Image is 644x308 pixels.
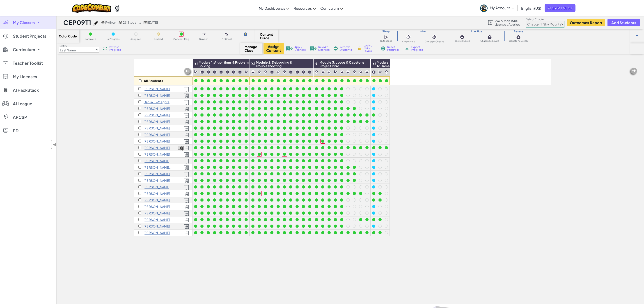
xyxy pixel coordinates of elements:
[318,2,345,14] a: Curriculum
[178,146,183,151] img: certificate-icon.png
[13,88,39,92] span: AI HackStack
[184,198,189,203] img: Licensed
[454,40,470,42] span: Practice Levels
[213,70,217,74] img: IconPracticeLevel.svg
[519,2,543,14] a: English (US)
[184,106,189,111] img: Licensed
[232,70,236,74] img: IconPracticeLevel.svg
[85,38,96,40] span: complete
[103,46,107,51] img: IconReload.svg
[94,21,98,25] img: iconPencil.svg
[545,4,575,12] a: Request a Quote
[245,45,258,52] span: Manage Class
[184,185,189,190] img: Licensed
[144,21,148,24] img: calendar.svg
[13,48,35,52] span: Curriculum
[144,172,170,176] p: Adriana Lile
[282,70,287,74] img: IconInteractive.svg
[144,94,170,97] p: Cooper Durren
[405,34,412,40] img: IconCinematic.svg
[184,100,189,105] img: Licensed
[314,70,319,74] img: IconCinematic.svg
[144,79,163,83] p: All Students
[219,70,223,74] img: IconPracticeLevel.svg
[320,6,339,11] span: Curriculum
[101,21,105,24] img: python.png
[352,70,357,74] img: IconInteractive.svg
[245,70,249,74] img: IconCutscene.svg
[13,21,35,25] span: My Classes
[607,19,640,26] button: Add Students
[490,5,514,10] span: My Account
[144,198,170,202] p: Olivia Poulose
[200,70,204,74] img: IconPracticeLevel.svg
[144,139,170,143] p: Christopher Holaves
[359,70,363,74] img: IconCinematic.svg
[526,18,564,21] label: Select Chapter
[144,107,170,110] p: Batul Ezzy
[397,30,449,33] h3: Intro
[340,70,344,74] img: IconCinematic.svg
[206,70,210,74] img: IconPracticeLevel.svg
[144,192,170,195] p: Navin Parameswar
[318,46,330,51] span: Revoke Licenses
[53,141,56,148] span: ◀
[357,46,362,50] img: IconLock.svg
[339,46,353,51] span: Remove Students
[375,30,397,33] h3: Story
[251,70,255,74] img: IconCinematic.svg
[184,218,189,223] img: Licensed
[334,70,338,74] img: IconCutscene.svg
[144,146,170,149] p: Ian Kalathiveetil
[184,133,189,138] img: Licensed
[516,35,521,39] img: IconCapstoneLevel.svg
[184,126,189,131] img: Licensed
[144,152,170,156] p: Clayton Keuer
[460,35,464,39] img: IconPracticeLevel.svg
[431,34,438,40] img: IconInteractive.svg
[480,40,499,42] span: Challenge Levels
[144,179,170,182] p: Ziyang Ma
[480,5,488,12] img: avatar
[118,21,122,24] img: MultipleUsers.png
[184,191,189,196] img: Licensed
[184,178,189,183] img: Licensed
[107,38,119,40] span: In Progress
[319,60,364,68] span: Module 3: Loops & Capstone Project Intro
[295,70,299,74] img: IconPracticeLevel.svg
[199,38,209,40] span: Skipped
[184,139,189,144] img: Licensed
[144,133,170,136] p: Ines Harting-Josue
[449,30,504,33] h3: Practice
[380,40,392,42] span: Cutscenes
[72,3,111,13] img: CodeCombat logo
[405,46,409,51] img: IconArchive.svg
[59,44,99,48] label: Sort by
[411,46,425,51] span: Export Progress
[264,70,268,74] img: IconCinematic.svg
[202,33,206,35] img: IconSkippedLevel.svg
[144,100,172,104] p: Dahlia El-Maghraby
[144,185,172,189] p: Alberto Medina Llamas
[238,70,242,74] img: IconPracticeLevel.svg
[294,6,312,11] span: Resources
[384,70,389,74] img: IconCinematic.svg
[259,6,285,11] span: My Dashboards
[257,2,291,14] a: My Dashboards
[495,19,520,23] span: 296 out of 1500
[402,40,415,43] span: Cinematics
[372,70,376,74] img: IconCapstoneLevel.svg
[144,126,170,130] p: Thomas Hardy
[286,46,293,51] img: IconLicenseApply.svg
[377,60,392,79] span: Module 4: Game Design & Capstone Project
[184,113,189,118] img: Licensed
[131,38,141,40] span: Assigned
[256,60,292,68] span: Module 2: Debugging & Troubleshooting
[184,146,189,151] img: Licensed
[184,205,189,209] img: Licensed
[184,152,189,157] img: Licensed
[567,19,605,26] a: Outcomes Report
[260,32,273,40] span: Content Guide
[184,231,189,236] img: Licensed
